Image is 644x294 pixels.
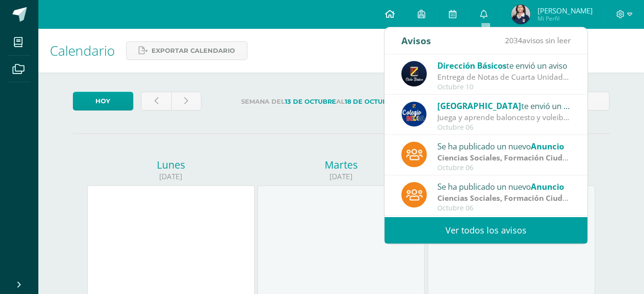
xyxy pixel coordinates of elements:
span: Mi Perfil [538,14,593,23]
div: [DATE] [87,171,255,182]
span: [GEOGRAPHIC_DATA] [437,100,521,111]
div: Entrega de Notas de Cuarta Unidad: Estimados padres y madres de familia: Reciban un cordial salud... [437,72,571,83]
label: Semana del al [209,92,428,111]
a: Hoy [73,92,133,110]
div: te envió un aviso [437,99,571,112]
a: Exportar calendario [126,41,247,60]
div: Octubre 06 [437,204,571,212]
div: [DATE] [258,171,425,182]
span: [PERSON_NAME] [538,6,593,15]
div: Se ha publicado un nuevo [437,180,571,193]
img: 0125c0eac4c50c44750533c4a7747585.png [401,61,427,86]
div: te envió un aviso [437,59,571,72]
div: Juega y aprende baloncesto y voleibol: ¡Participa en nuestro Curso de Vacaciones! Costo: Q300.00 ... [437,112,571,123]
strong: 18 de Octubre [345,98,396,105]
span: 2034 [505,35,522,46]
img: f7790c7d33dc4a1aa05fb08a326b859b.png [511,5,530,24]
div: | [PERSON_NAME] [437,152,571,163]
div: Octubre 06 [437,164,571,172]
strong: 13 de Octubre [285,98,336,105]
span: Calendario [50,41,115,60]
div: Se ha publicado un nuevo [437,140,571,152]
div: | [PERSON_NAME] [437,193,571,204]
div: Octubre 06 [437,123,571,132]
span: Anuncio [531,141,564,152]
div: Lunes [87,158,255,171]
span: Exportar calendario [152,42,235,60]
span: Dirección Básicos [437,60,506,71]
img: 919ad801bb7643f6f997765cf4083301.png [401,101,427,127]
div: Avisos [401,27,431,54]
div: Octubre 10 [437,83,571,91]
span: Anuncio [531,181,564,192]
a: Ver todos los avisos [385,217,587,244]
span: avisos sin leer [505,35,571,46]
div: Martes [258,158,425,171]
